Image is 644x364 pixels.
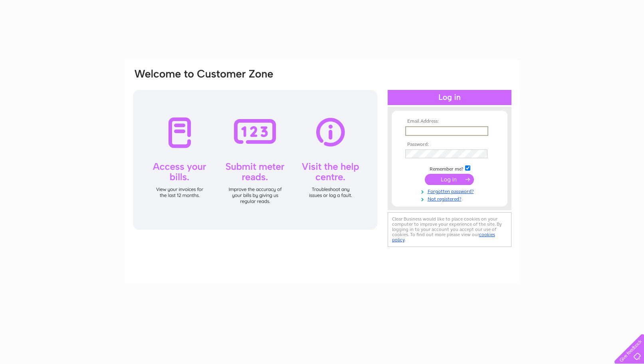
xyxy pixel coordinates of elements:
[405,195,496,202] a: Not registered?
[388,212,511,247] div: Clear Business would like to place cookies on your computer to improve your experience of the sit...
[405,187,496,195] a: Forgotten password?
[403,164,496,172] td: Remember me?
[425,174,474,185] input: Submit
[392,232,495,243] a: cookies policy
[403,119,496,124] th: Email Address:
[403,142,496,147] th: Password:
